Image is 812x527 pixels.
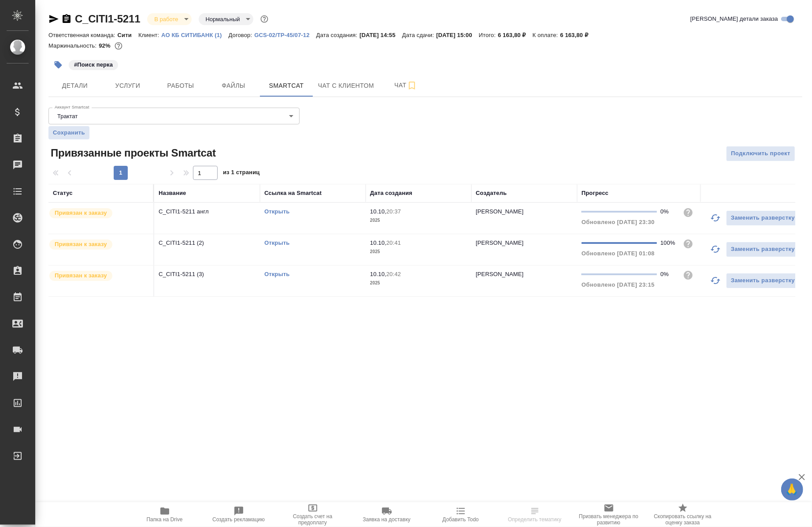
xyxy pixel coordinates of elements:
p: Договор: [229,32,255,38]
button: Обновить прогресс [705,270,726,291]
p: Маржинальность: [48,42,99,49]
p: [DATE] 14:55 [360,32,402,38]
div: 0% [660,207,676,216]
p: Привязан к заказу [55,271,107,280]
svg: Подписаться [407,80,417,91]
div: Прогресс [582,189,608,198]
button: Заменить разверстку [726,210,800,226]
p: 20:41 [386,239,401,246]
button: Добавить тэг [48,55,68,75]
a: GCS-02/TP-45/07-12 [254,31,316,38]
p: C_CITI1-5211 англ [159,207,256,216]
span: Файлы [212,80,255,91]
p: 92% [99,42,112,49]
p: Итого: [479,32,498,38]
p: Дата сдачи: [402,32,436,38]
p: 20:37 [386,208,401,215]
span: Работы [159,80,202,91]
span: [PERSON_NAME] детали заказа [690,15,778,23]
span: Обновлено [DATE] 23:30 [582,219,655,225]
button: Сохранить [48,126,89,139]
p: [PERSON_NAME] [476,271,524,277]
p: 20:42 [386,271,401,277]
p: [PERSON_NAME] [476,208,524,215]
span: Заменить разверстку [731,244,795,254]
span: Услуги [107,80,149,91]
span: из 1 страниц [223,167,260,180]
p: 2025 [370,216,467,225]
a: Открыть [264,208,289,215]
p: #Поиск перка [74,60,113,69]
div: В работе [199,13,253,25]
span: Чат [385,80,427,91]
span: Поиск перка [68,60,119,68]
div: Ссылка на Smartcat [264,189,322,198]
button: Обновить прогресс [705,239,726,260]
p: 10.10, [370,239,386,246]
button: В работе [152,15,181,23]
button: Трактат [55,112,80,120]
p: [PERSON_NAME] [476,239,524,246]
div: Трактат [48,108,300,124]
p: Дата создания: [316,32,360,38]
p: GCS-02/TP-45/07-12 [254,32,316,38]
a: АО КБ СИТИБАНК (1) [161,31,228,38]
p: АО КБ СИТИБАНК (1) [161,32,228,38]
p: К оплате: [533,32,560,38]
button: Подключить проект [726,146,795,161]
a: Открыть [264,239,289,246]
a: Открыть [264,271,289,277]
p: Сити [118,32,138,38]
button: Скопировать ссылку [61,14,72,24]
span: Заменить разверстку [731,213,795,223]
div: В работе [147,13,191,25]
button: Скопировать ссылку для ЯМессенджера [48,14,59,24]
span: Привязанные проекты Smartcat [48,146,216,160]
div: 0% [660,270,676,279]
span: Обновлено [DATE] 23:15 [582,281,655,288]
p: Привязан к заказу [55,209,107,217]
p: 10.10, [370,271,386,277]
div: 100% [660,239,676,247]
div: Дата создания [370,189,412,198]
p: [DATE] 15:00 [436,32,479,38]
p: 10.10, [370,208,386,215]
span: 🙏 [785,480,800,499]
div: Название [159,189,186,198]
p: Привязан к заказу [55,240,107,249]
span: Smartcat [265,80,308,91]
button: 394.16 RUB; [113,40,124,52]
p: Клиент: [138,32,161,38]
button: Заменить разверстку [726,273,800,288]
p: C_CITI1-5211 (2) [159,239,256,247]
p: Ответственная команда: [48,32,118,38]
p: 6 163,80 ₽ [560,32,595,38]
button: Обновить прогресс [705,207,726,228]
span: Чат с клиентом [318,80,374,91]
span: Подключить проект [731,149,790,159]
p: 2025 [370,279,467,288]
button: 🙏 [781,478,803,501]
span: Детали [54,80,96,91]
p: C_CITI1-5211 (3) [159,270,256,279]
p: 2025 [370,247,467,256]
button: Заменить разверстку [726,242,800,257]
div: Статус [53,189,73,198]
span: Сохранить [53,128,85,137]
p: 6 163,80 ₽ [498,32,533,38]
span: Обновлено [DATE] 01:08 [582,250,655,257]
button: Нормальный [203,15,243,23]
span: Заменить разверстку [731,276,795,286]
div: Создатель [476,189,507,198]
a: C_CITI1-5211 [75,13,140,25]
